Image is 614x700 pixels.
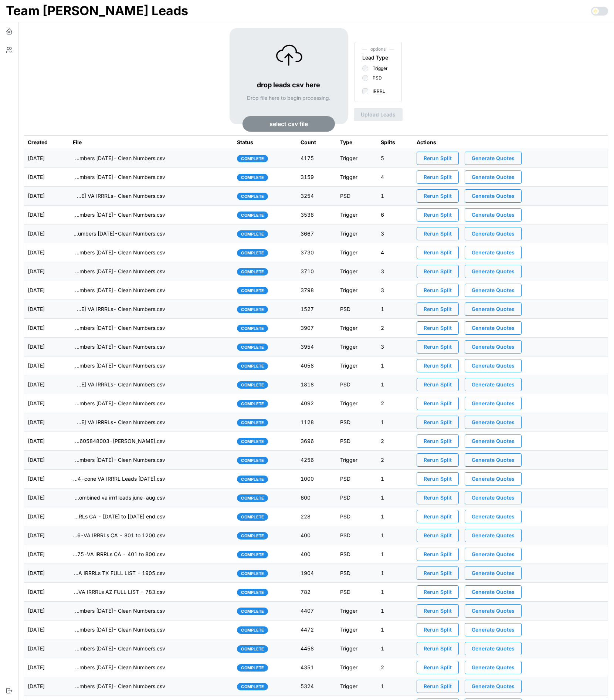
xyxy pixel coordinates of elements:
span: Rerun Split [424,209,452,221]
span: complete [241,551,264,558]
th: Created [24,136,69,149]
span: Generate Quotes [472,416,515,429]
span: Rerun Split [424,642,452,655]
td: 2 [377,451,413,470]
button: Rerun Split [417,472,459,486]
button: Generate Quotes [465,434,522,448]
td: 2 [377,432,413,451]
button: Rerun Split [417,227,459,240]
span: Generate Quotes [472,661,515,674]
span: Rerun Split [424,246,452,259]
button: Rerun Split [417,189,459,203]
button: Rerun Split [417,491,459,504]
span: complete [241,570,264,577]
span: complete [241,438,264,445]
button: Generate Quotes [465,642,522,655]
p: imports/[PERSON_NAME]/1757097937494-TU Master List With Numbers [DATE]- Clean Numbers.csv [73,664,165,671]
td: 3954 [297,338,336,356]
span: Rerun Split [424,567,452,579]
button: Rerun Split [417,246,459,259]
span: complete [241,287,264,294]
span: complete [241,457,264,464]
button: Generate Quotes [465,567,522,580]
td: 3538 [297,206,336,224]
td: 3 [377,338,413,356]
td: 1 [377,602,413,620]
span: Generate Quotes [472,359,515,372]
td: 4256 [297,451,336,470]
td: [DATE] [24,564,69,583]
td: Trigger [336,224,377,243]
span: complete [241,155,264,162]
button: Rerun Split [417,416,459,429]
td: 1128 [297,413,336,432]
span: Upload Leads [361,108,396,121]
th: Type [336,136,377,149]
button: Generate Quotes [465,340,522,354]
span: Rerun Split [424,397,452,410]
p: imports/[PERSON_NAME]/1758897724868-TU Master List With Numbers [DATE]- Clean Numbers.csv [73,155,165,162]
td: 1 [377,507,413,526]
td: 400 [297,526,336,545]
p: imports/[PERSON_NAME]/1758731293801-[PERSON_NAME] VA IRRRLs- Clean Numbers.csv [73,192,165,200]
button: Rerun Split [417,302,459,316]
button: Rerun Split [417,321,459,335]
td: 1 [377,488,413,507]
td: 1904 [297,564,336,583]
button: Rerun Split [417,680,459,693]
span: complete [241,212,264,219]
button: Generate Quotes [465,416,522,429]
button: Generate Quotes [465,661,522,674]
p: imports/[PERSON_NAME]/1757527362096-+VA IRRRLs TX FULL LIST - 1905.csv [73,569,165,577]
span: Rerun Split [424,529,452,542]
button: Generate Quotes [465,397,522,410]
span: Rerun Split [424,341,452,353]
td: 4 [377,168,413,187]
span: Rerun Split [424,171,452,183]
td: 400 [297,545,336,564]
td: 1 [377,639,413,658]
span: complete [241,344,264,351]
button: Generate Quotes [465,510,522,523]
span: complete [241,400,264,407]
button: Generate Quotes [465,152,522,165]
td: 1 [377,375,413,394]
span: complete [241,476,264,483]
button: Rerun Split [417,529,459,542]
td: 3710 [297,262,336,281]
span: Generate Quotes [472,491,515,504]
span: Rerun Split [424,586,452,598]
td: 228 [297,507,336,526]
p: imports/[PERSON_NAME]/1757333525780-TU Master List With Numbers [DATE]- Clean Numbers.csv [73,645,165,652]
span: Generate Quotes [472,454,515,466]
p: imports/[PERSON_NAME]/1757605848003-[PERSON_NAME].csv [73,437,165,445]
button: Generate Quotes [465,227,522,240]
span: options [362,46,394,53]
span: complete [241,250,264,256]
td: [DATE] [24,300,69,319]
button: Generate Quotes [465,604,522,618]
p: imports/[PERSON_NAME]/1757686612454-TU Master List With Numbers [DATE]- Clean Numbers.csv [73,400,165,407]
td: Trigger [336,620,377,639]
button: Generate Quotes [465,378,522,391]
td: [DATE] [24,507,69,526]
button: Generate Quotes [465,284,522,297]
div: Lead Type [362,54,388,62]
td: [DATE] [24,224,69,243]
td: Trigger [336,338,377,356]
td: PSD [336,545,377,564]
button: Rerun Split [417,585,459,599]
button: Rerun Split [417,567,459,580]
p: imports/[PERSON_NAME]/1758118770063-TU Master List With Numbers [DATE]- Clean Numbers.csv [73,324,165,332]
span: Generate Quotes [472,567,515,579]
td: 1 [377,187,413,206]
span: Rerun Split [424,623,452,636]
td: 4458 [297,639,336,658]
td: 3 [377,262,413,281]
th: Status [233,136,296,149]
td: 1818 [297,375,336,394]
span: Generate Quotes [472,473,515,485]
p: imports/[PERSON_NAME]/1758307262937-TU Master List With Numbers [DATE]- Clean Numbers.csv [73,268,165,275]
span: Generate Quotes [472,246,515,259]
span: Rerun Split [424,435,452,447]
